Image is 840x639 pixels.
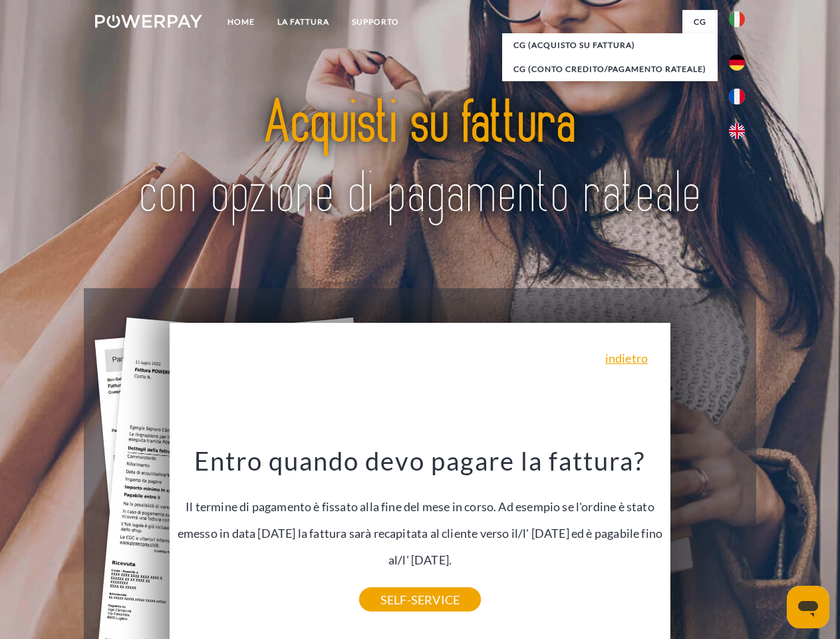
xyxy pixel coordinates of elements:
[341,10,410,34] a: Supporto
[729,123,745,139] img: en
[95,15,202,28] img: logo-powerpay-white.svg
[216,10,266,34] a: Home
[787,586,829,628] iframe: Pulsante per aprire la finestra di messaggistica
[605,352,648,364] a: indietro
[729,55,745,71] img: de
[729,11,745,27] img: it
[266,10,341,34] a: LA FATTURA
[502,33,718,57] a: CG (Acquisto su fattura)
[502,57,718,81] a: CG (Conto Credito/Pagamento rateale)
[682,10,718,34] a: CG
[178,445,663,477] h3: Entro quando devo pagare la fattura?
[127,64,713,255] img: title-powerpay_it.svg
[178,445,663,600] div: Il termine di pagamento è fissato alla fine del mese in corso. Ad esempio se l'ordine è stato eme...
[729,89,745,105] img: fr
[359,588,481,612] a: SELF-SERVICE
